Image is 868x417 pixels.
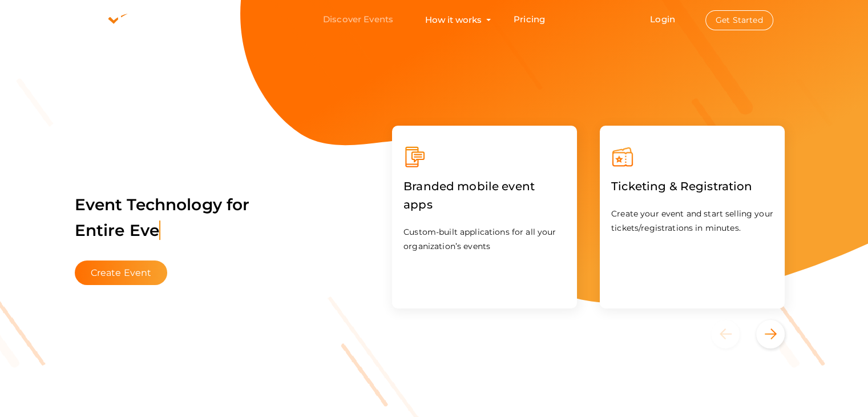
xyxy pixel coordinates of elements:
span: Entire Eve [75,220,160,240]
a: Pricing [514,9,545,30]
p: Create your event and start selling your tickets/registrations in minutes. [611,207,773,235]
p: Custom-built applications for all your organization’s events [403,225,566,254]
a: Ticketing & Registration [611,182,752,193]
label: Ticketing & Registration [611,169,752,204]
a: Branded mobile event apps [403,200,566,211]
a: Discover Events [323,9,393,30]
button: Get Started [705,10,773,30]
a: Login [650,14,675,25]
label: Event Technology for [75,178,250,258]
label: Branded mobile event apps [403,169,566,222]
button: Previous [711,320,754,348]
button: Next [756,320,785,348]
button: How it works [422,9,485,30]
button: Create Event [75,260,168,285]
